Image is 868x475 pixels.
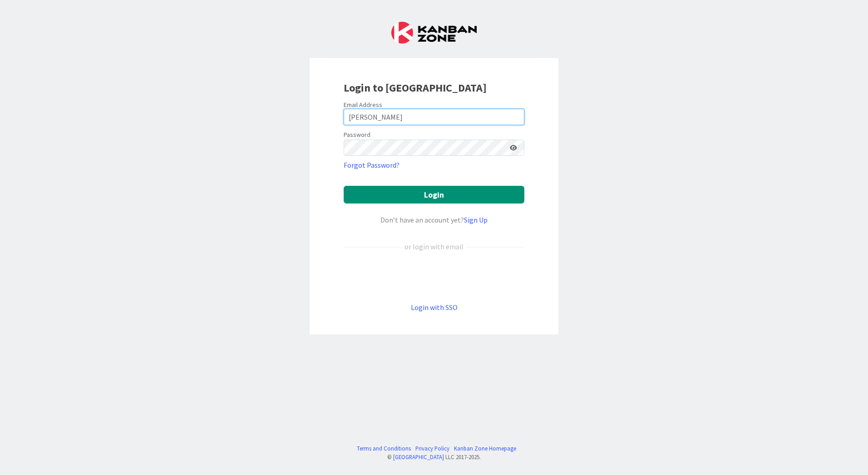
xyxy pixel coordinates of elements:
[339,267,529,287] iframe: Knop Inloggen met Google
[454,444,516,453] a: Kanban Zone Homepage
[464,215,488,224] a: Sign Up
[402,241,466,252] div: or login with email
[393,453,444,460] a: [GEOGRAPHIC_DATA]
[344,160,399,170] a: Forgot Password?
[357,444,411,453] a: Terms and Conditions
[344,186,524,204] button: Login
[391,22,477,44] img: Kanban Zone
[411,303,458,312] a: Login with SSO
[344,130,370,140] label: Password
[344,214,524,225] div: Don’t have an account yet?
[344,81,487,95] b: Login to [GEOGRAPHIC_DATA]
[352,453,516,461] div: © LLC 2017- 2025 .
[344,101,382,109] label: Email Address
[415,444,449,453] a: Privacy Policy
